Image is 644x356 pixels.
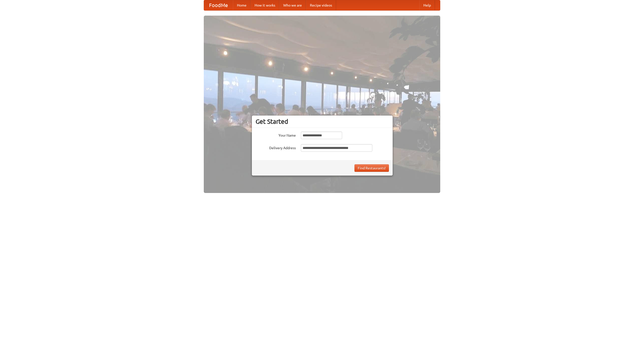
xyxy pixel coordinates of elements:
a: Home [233,0,251,10]
label: Your Name [256,132,296,138]
label: Delivery Address [256,144,296,150]
h3: Get Started [256,118,389,125]
a: FoodMe [204,0,233,10]
a: Who we are [279,0,306,10]
a: Help [419,0,435,10]
button: Find Restaurants! [354,164,389,172]
a: Recipe videos [306,0,336,10]
a: How it works [251,0,279,10]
